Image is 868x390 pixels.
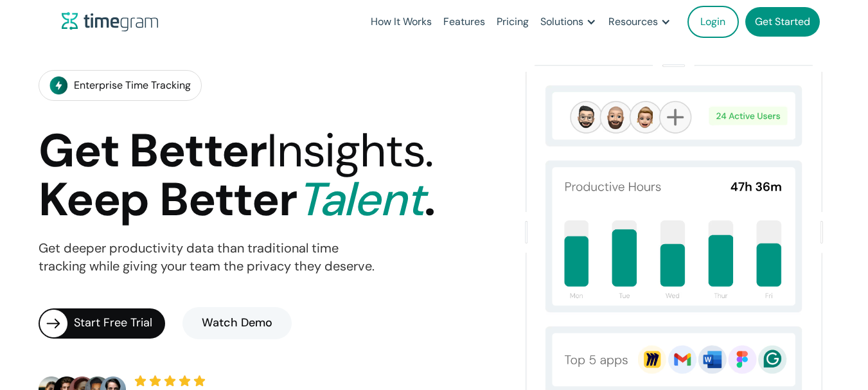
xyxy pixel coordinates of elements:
div: Start Free Trial [74,314,165,332]
div: Enterprise Time Tracking [74,76,191,94]
a: Login [687,6,739,38]
div: Solutions [540,13,583,31]
h1: Get Better Keep Better . [39,127,434,225]
span: Talent [297,170,424,229]
div: Resources [608,13,658,31]
a: Start Free Trial [39,308,165,339]
p: Get deeper productivity data than traditional time tracking while giving your team the privacy th... [39,240,375,276]
a: Get Started [745,7,820,37]
a: Watch Demo [182,307,292,339]
span: Insights. [267,121,433,181]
